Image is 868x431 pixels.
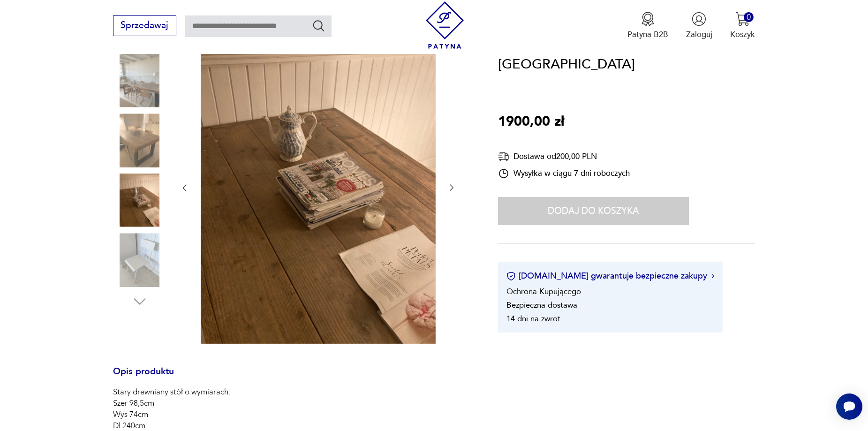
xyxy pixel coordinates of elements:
[735,12,750,26] img: Ikona koszyka
[744,12,754,22] div: 0
[201,30,436,344] img: Zdjęcie produktu Stary stół industrialny
[730,12,755,40] button: 0Koszyk
[641,12,655,26] img: Ikona medalu
[506,314,560,325] li: 14 dni na zwrot
[498,151,630,162] div: Dostawa od 200,00 PLN
[627,12,668,40] button: Patyna B2B
[113,23,176,30] a: Sprzedawaj
[686,12,712,40] button: Zaloguj
[692,12,706,26] img: Ikonka użytkownika
[113,368,471,387] h3: Opis produktu
[498,54,635,76] h1: [GEOGRAPHIC_DATA]
[836,393,862,420] iframe: Smartsupp widget button
[498,111,564,133] p: 1900,00 zł
[686,29,712,40] p: Zaloguj
[506,272,516,281] img: Ikona certyfikatu
[498,151,509,162] img: Ikona dostawy
[506,287,581,297] li: Ochrona Kupującego
[627,29,668,40] p: Patyna B2B
[711,274,714,279] img: Ikona strzałki w prawo
[113,54,166,107] img: Zdjęcie produktu Stary stół industrialny
[113,233,166,287] img: Zdjęcie produktu Stary stół industrialny
[498,168,630,179] div: Wysyłka w ciągu 7 dni roboczych
[730,29,755,40] p: Koszyk
[421,1,468,49] img: Patyna - sklep z meblami i dekoracjami vintage
[113,15,176,36] button: Sprzedawaj
[113,174,166,227] img: Zdjęcie produktu Stary stół industrialny
[627,12,668,40] a: Ikona medaluPatyna B2B
[113,113,166,167] img: Zdjęcie produktu Stary stół industrialny
[506,300,577,311] li: Bezpieczna dostawa
[506,271,714,282] button: [DOMAIN_NAME] gwarantuje bezpieczne zakupy
[312,19,325,32] button: Szukaj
